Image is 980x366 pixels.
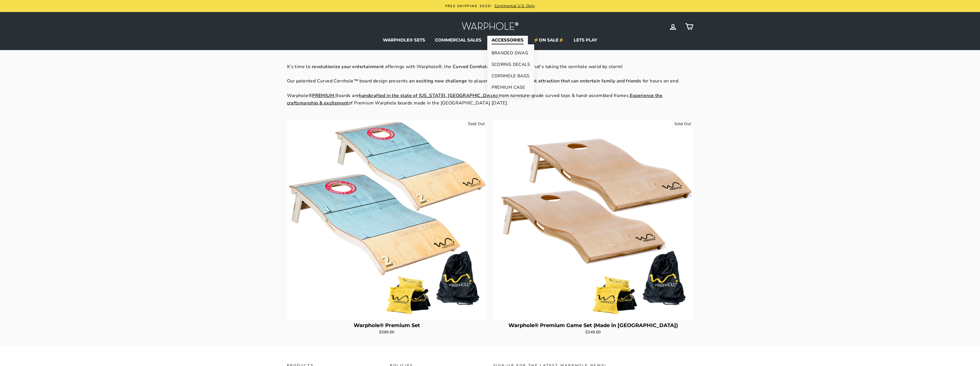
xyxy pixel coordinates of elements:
[287,78,693,85] p: Our patented Curved Cornhole™ board design presents to players, making it a for hours on end.
[569,36,601,44] a: LETS PLAY
[431,36,486,44] a: COMMERCIAL SALES
[287,36,693,44] ul: Primary
[487,59,534,70] a: SCORING DECALS
[493,120,693,320] img: Warphole® Premium Game Set (Made in US)
[287,329,487,335] div: $389.00
[288,3,692,9] a: FREE SHIPPING 2025! Continental U.S. Only
[462,21,519,33] img: Warphole
[487,36,528,44] a: ACCESSORIES
[359,92,498,99] strong: handcrafted in the state of [US_STATE], [GEOGRAPHIC_DATA]
[409,78,467,84] strong: an exciting new challenge
[379,36,429,44] a: WARPHOLE® SETS
[453,64,530,70] strong: Curved Cornhole™ game sensation
[445,4,492,8] span: FREE SHIPPING 2025!
[493,120,693,337] a: Warphole® Premium Game Set (Made in US) Warphole® Premium Game Set (Made in [GEOGRAPHIC_DATA])$34...
[312,92,334,99] strong: PREMIUM
[493,3,535,9] span: Continental U.S. Only
[287,92,693,107] p: Warphole® Boards are from furniture-grade curved tops & hand-assembled frames. of Premium Warphol...
[487,47,534,59] a: BRANDED SWAG
[287,323,487,328] div: Warphole® Premium Set
[487,82,534,93] a: PREMIUM CASE
[517,78,641,84] strong: standout attraction that can entertain family and friends
[493,323,693,328] div: Warphole® Premium Game Set (Made in [GEOGRAPHIC_DATA])
[287,120,487,320] img: Warphole® Premium Set
[287,120,487,337] a: Warphole® Premium Set Warphole® Premium Set$389.00
[466,120,487,128] div: Sold Out
[287,63,693,71] p: It's time to offerings with Warphole®, the that's taking the cornhole world by storm!
[672,120,693,128] div: Sold Out
[487,70,534,82] a: CORNHOLE BAGS
[287,92,662,106] strong: Experience the craftsmanship & excitement
[529,36,568,44] a: ⚡ON SALE⚡
[312,64,384,70] strong: revolutionize your entertainment
[493,329,693,335] div: $349.00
